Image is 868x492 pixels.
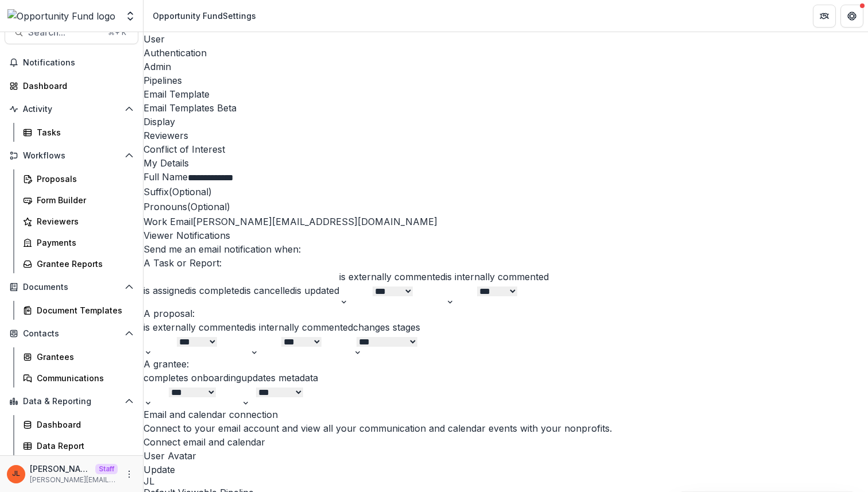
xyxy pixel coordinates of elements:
button: Connect email and calendar [144,435,265,449]
a: Communications [18,369,138,388]
div: Grantee Reports [37,258,129,270]
button: Open Workflows [5,146,138,165]
div: Jeanne Locker [144,476,868,486]
a: Admin [144,60,868,73]
div: Email Templates [144,101,868,115]
a: Form Builder [18,191,138,210]
a: Email Templates Beta [144,101,868,115]
h2: Viewer Notifications [144,228,868,242]
span: Work Email [144,216,193,227]
a: Dashboard [18,415,138,434]
button: Partners [813,5,836,28]
label: is completed [190,285,245,296]
p: Staff [95,464,118,474]
a: Tasks [18,123,138,142]
span: Contacts [23,329,120,339]
div: Proposals [37,173,129,185]
div: Opportunity Fund Settings [153,10,256,22]
div: Dashboard [23,80,129,92]
a: Display [144,115,868,129]
label: is updated [295,285,339,296]
label: is externally commented [339,271,445,282]
span: Search... [28,27,101,38]
span: Full Name [144,171,188,183]
label: changes stages [353,321,420,333]
label: is internally commented [445,271,549,282]
button: More [122,467,136,481]
a: Conflict of Interest [144,142,868,156]
a: Reviewers [18,212,138,231]
div: [PERSON_NAME][EMAIL_ADDRESS][DOMAIN_NAME] [144,215,868,228]
div: Payments [37,237,129,249]
label: is cancelled [245,285,295,296]
span: Send me an email notification when: [144,243,301,255]
button: Notifications [5,53,138,72]
span: Activity [23,104,120,114]
a: Grantees [18,347,138,366]
div: Reviewers [37,215,129,227]
a: Reviewers [144,129,868,142]
a: Payments [18,233,138,252]
h3: A Task or Report: [144,256,868,270]
button: Get Help [840,5,863,28]
a: Email Template [144,87,868,101]
div: Form Builder [37,194,129,206]
div: Dashboard [37,419,129,431]
a: Authentication [144,46,868,60]
h2: My Details [144,156,868,170]
a: Grantee Reports [18,254,138,273]
label: completes onboarding [144,372,241,383]
a: Document Templates [18,301,138,320]
span: Data & Reporting [23,397,120,406]
button: Open Documents [5,278,138,296]
p: [PERSON_NAME] [30,463,91,475]
h3: A grantee: [144,357,868,371]
a: Dashboard [5,76,138,95]
a: Proposals [18,169,138,188]
span: Workflows [23,151,120,161]
h2: User Avatar [144,449,868,463]
div: Communications [37,372,129,384]
img: Opportunity Fund logo [7,9,115,23]
button: Open entity switcher [122,5,138,28]
nav: breadcrumb [148,7,261,24]
p: Connect to your email account and view all your communication and calendar events with your nonpr... [144,421,868,435]
h2: Email and calendar connection [144,408,868,421]
p: [PERSON_NAME][EMAIL_ADDRESS][DOMAIN_NAME] [30,475,118,485]
div: ⌘ + K [106,26,129,39]
span: Documents [23,282,120,292]
div: Tasks [37,126,129,138]
span: (Optional) [187,201,230,212]
div: Data Report [37,440,129,452]
label: is assigned [144,285,190,296]
span: Notifications [23,58,134,68]
button: Open Data & Reporting [5,392,138,410]
div: Grantees [37,351,129,363]
a: User [144,32,868,46]
span: Pronouns [144,201,187,212]
span: Suffix [144,186,169,197]
span: Beta [217,102,237,114]
button: Open Activity [5,100,138,118]
div: Jeanne Locker [12,470,20,478]
label: is externally commented [144,321,250,333]
h3: A proposal: [144,307,868,320]
button: Update [144,463,175,476]
a: Data Report [18,436,138,455]
a: Pipelines [144,73,868,87]
div: Document Templates [37,304,129,316]
label: updates metadata [241,372,318,383]
button: Search... [5,21,138,44]
span: (Optional) [169,186,212,197]
label: is internally commented [250,321,353,333]
button: Open Contacts [5,324,138,343]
